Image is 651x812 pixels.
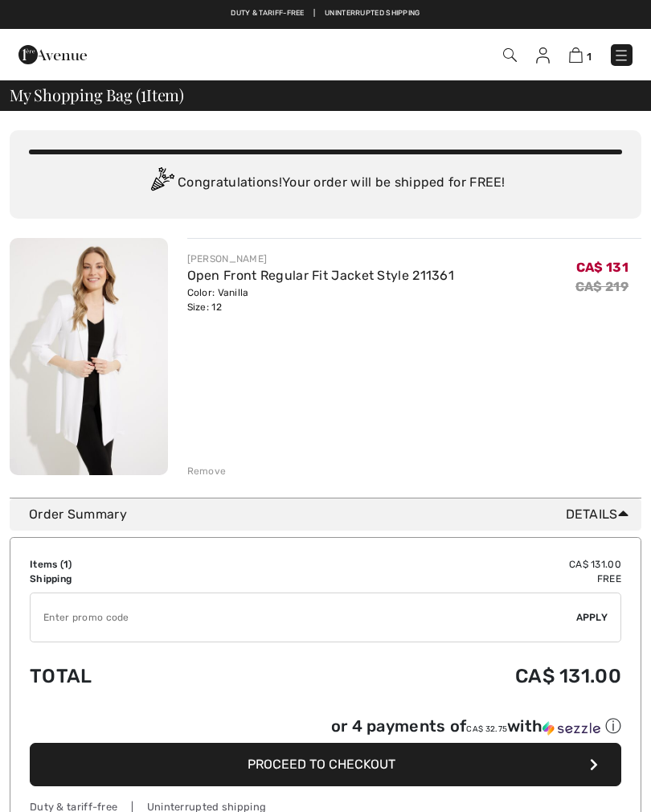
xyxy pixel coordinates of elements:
[18,46,87,61] a: 1ère Avenue
[63,559,68,570] span: 1
[575,279,628,294] s: CA$ 219
[248,757,395,772] span: Proceed to Checkout
[331,716,621,737] div: or 4 payments of with
[503,48,517,62] img: Search
[30,743,621,786] button: Proceed to Checkout
[566,505,635,524] span: Details
[587,51,592,63] span: 1
[18,39,87,71] img: 1ère Avenue
[542,721,600,736] img: Sezzle
[30,716,621,743] div: or 4 payments ofCA$ 32.75withSezzle Click to learn more about Sezzle
[466,724,507,734] span: CA$ 32.75
[187,464,227,478] div: Remove
[569,45,592,64] a: 1
[536,47,550,64] img: My Info
[29,167,622,199] div: Congratulations! Your order will be shipped for FREE!
[248,557,621,572] td: CA$ 131.00
[569,47,583,63] img: Shopping Bag
[613,47,629,64] img: Menu
[187,252,455,266] div: [PERSON_NAME]
[248,649,621,703] td: CA$ 131.00
[248,572,621,586] td: Free
[187,285,455,314] div: Color: Vanilla Size: 12
[187,268,455,283] a: Open Front Regular Fit Jacket Style 211361
[145,167,178,199] img: Congratulation2.svg
[30,649,248,703] td: Total
[29,505,635,524] div: Order Summary
[10,87,184,103] span: My Shopping Bag ( Item)
[10,238,168,475] img: Open Front Regular Fit Jacket Style 211361
[31,593,576,642] input: Promo code
[141,83,146,104] span: 1
[576,260,628,275] span: CA$ 131
[576,610,608,625] span: Apply
[30,572,248,586] td: Shipping
[30,557,248,572] td: Items ( )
